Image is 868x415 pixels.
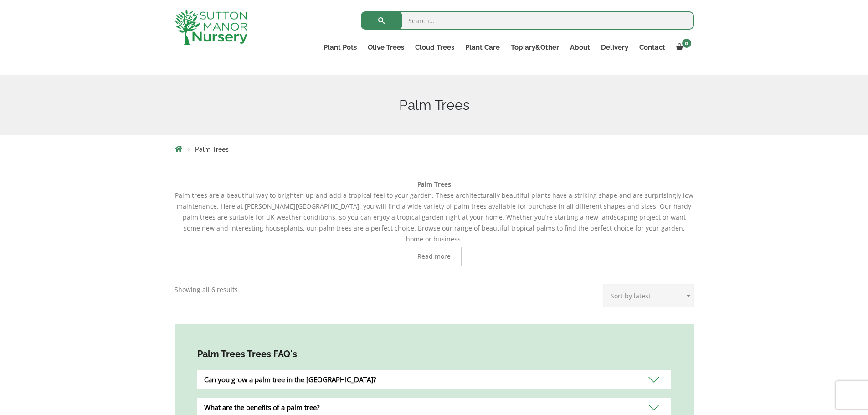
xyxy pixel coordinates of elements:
b: Palm Trees [417,180,451,189]
h4: Palm Trees Trees FAQ's [197,347,671,361]
img: logo [175,9,247,45]
input: Search... [361,11,694,30]
a: Plant Care [460,41,505,54]
span: 0 [682,39,691,48]
nav: Breadcrumbs [175,145,694,153]
div: Can you grow a palm tree in the [GEOGRAPHIC_DATA]? [197,370,671,389]
p: Showing all 6 results [175,284,238,295]
a: About [565,41,596,54]
span: Palm Trees [195,146,229,153]
h1: Palm Trees [175,97,694,113]
a: Cloud Trees [410,41,460,54]
a: Olive Trees [362,41,410,54]
a: 0 [671,41,694,54]
select: Shop order [603,284,694,307]
span: Read more [417,253,451,260]
div: Palm trees are a beautiful way to brighten up and add a tropical feel to your garden. These archi... [175,179,694,266]
a: Delivery [596,41,634,54]
a: Contact [634,41,671,54]
a: Plant Pots [318,41,362,54]
a: Topiary&Other [505,41,565,54]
